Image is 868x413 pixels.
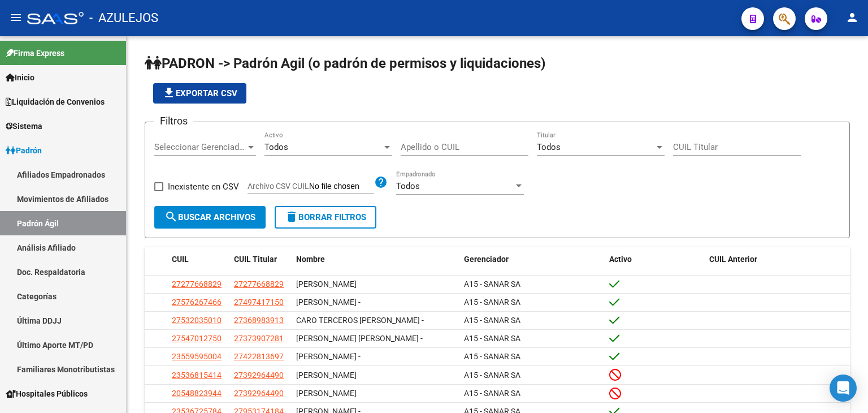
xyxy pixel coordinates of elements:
mat-icon: search [164,210,178,223]
button: Buscar Archivos [154,206,266,229]
span: 23559595004 [172,352,222,361]
span: PADRON -> Padrón Agil (o padrón de permisos y liquidaciones) [145,55,545,71]
span: [PERSON_NAME] [296,389,357,398]
datatable-header-cell: Activo [605,247,705,272]
span: Gerenciador [464,255,509,264]
h3: Filtros [154,113,193,129]
mat-icon: menu [9,11,23,24]
span: Archivo CSV CUIL [248,182,309,191]
span: 27277668829 [234,279,284,289]
span: Seleccionar Gerenciador [154,142,246,152]
mat-icon: person [845,11,859,24]
span: [PERSON_NAME] [296,371,357,380]
span: Liquidación de Convenios [6,96,105,108]
span: 27277668829 [172,279,222,289]
span: CUIL Titular [234,255,277,264]
span: CUIL [172,255,189,264]
span: [PERSON_NAME] [296,279,357,289]
span: Hospitales Públicos [6,388,88,400]
span: Todos [396,181,420,191]
input: Archivo CSV CUIL [309,182,374,192]
datatable-header-cell: CUIL [167,247,229,272]
datatable-header-cell: CUIL Titular [229,247,292,272]
span: A15 - SANAR SA [464,371,520,380]
span: 27392964490 [234,371,284,380]
span: Nombre [296,255,325,264]
button: Borrar Filtros [275,206,376,229]
span: Inicio [6,71,34,84]
span: 27547012750 [172,334,222,343]
span: 27373907281 [234,334,284,343]
span: 23536815414 [172,371,222,380]
span: 27497417150 [234,298,284,307]
mat-icon: file_download [162,86,176,100]
span: CARO TERCEROS [PERSON_NAME] - [296,316,424,325]
span: A15 - SANAR SA [464,316,520,325]
span: Padrón [6,144,42,157]
mat-icon: help [374,175,388,189]
span: 27368983913 [234,316,284,325]
span: A15 - SANAR SA [464,334,520,343]
span: A15 - SANAR SA [464,279,520,289]
span: Activo [609,255,632,264]
span: A15 - SANAR SA [464,352,520,361]
div: Open Intercom Messenger [830,375,857,402]
datatable-header-cell: Gerenciador [459,247,605,272]
span: Todos [537,142,561,152]
span: 27576267466 [172,298,222,307]
span: Borrar Filtros [285,212,366,222]
mat-icon: delete [285,210,298,223]
button: Exportar CSV [153,83,246,104]
span: [PERSON_NAME] - [296,298,361,307]
span: Buscar Archivos [164,212,255,222]
span: [PERSON_NAME] [PERSON_NAME] - [296,334,423,343]
datatable-header-cell: Nombre [292,247,459,272]
span: 20548823944 [172,389,222,398]
span: - AZULEJOS [89,6,158,31]
span: [PERSON_NAME] - [296,352,361,361]
span: Inexistente en CSV [168,180,239,193]
span: 27532035010 [172,316,222,325]
datatable-header-cell: CUIL Anterior [705,247,850,272]
span: Todos [264,142,288,152]
span: A15 - SANAR SA [464,298,520,307]
span: Firma Express [6,47,64,59]
span: CUIL Anterior [709,255,757,264]
span: 27392964490 [234,389,284,398]
span: Sistema [6,120,42,132]
span: 27422813697 [234,352,284,361]
span: A15 - SANAR SA [464,389,520,398]
span: Exportar CSV [162,88,237,98]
